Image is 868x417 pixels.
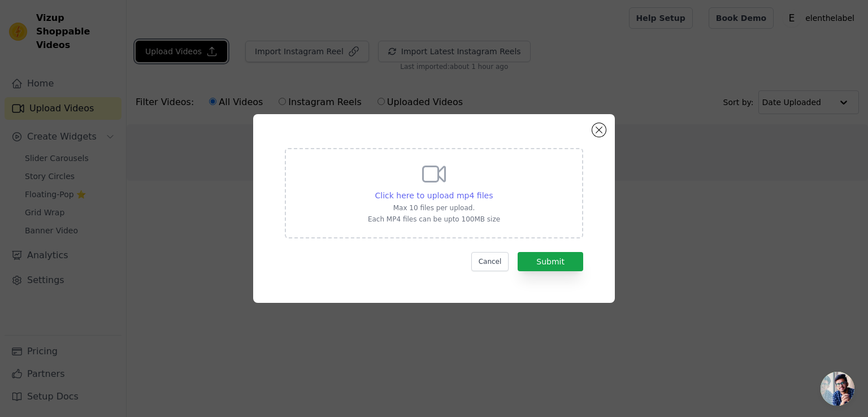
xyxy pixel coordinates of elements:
button: Submit [518,252,583,271]
span: Click here to upload mp4 files [375,191,493,200]
a: Open chat [821,372,854,406]
p: Each MP4 files can be upto 100MB size [368,215,500,224]
p: Max 10 files per upload. [368,203,500,212]
button: Cancel [471,252,509,271]
button: Close modal [592,123,606,137]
